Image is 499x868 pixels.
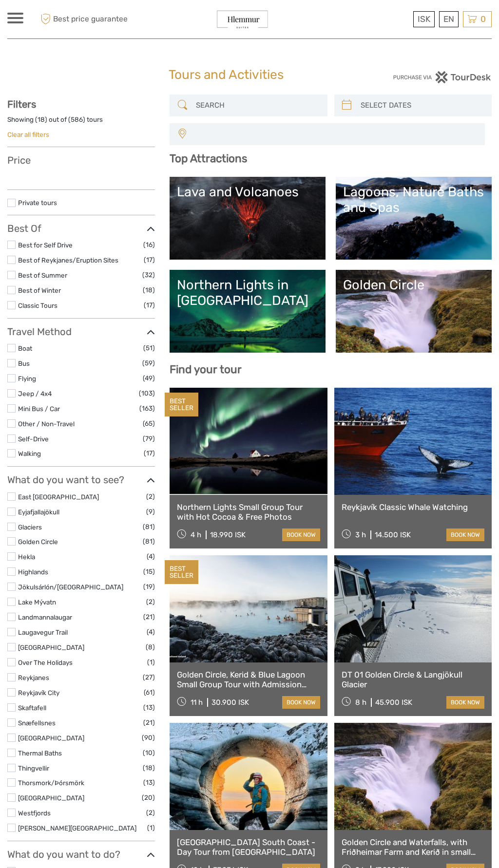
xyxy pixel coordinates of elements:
a: Best of Winter [18,286,61,294]
a: book now [282,528,320,541]
span: (15) [143,566,155,577]
span: (18) [143,762,155,774]
a: [GEOGRAPHIC_DATA] [18,734,84,742]
a: Reykjavík Classic Whale Watching [342,502,484,512]
img: PurchaseViaTourDesk.png [393,71,492,83]
a: Other / Non-Travel [18,420,75,428]
a: Classic Tours [18,302,58,309]
span: (10) [143,747,155,758]
span: (2) [146,596,155,607]
strong: Filters [7,98,36,110]
a: [PERSON_NAME][GEOGRAPHIC_DATA] [18,824,136,832]
h3: Price [7,154,155,166]
a: Eyjafjallajökull [18,508,59,516]
span: Best price guarantee [38,11,129,27]
a: Thorsmork/Þórsmörk [18,779,84,787]
div: 18.990 ISK [210,530,246,539]
a: Jeep / 4x4 [18,390,52,397]
img: General Info: [214,7,271,31]
a: East [GEOGRAPHIC_DATA] [18,493,99,501]
a: Lake Mývatn [18,598,56,606]
span: (81) [143,521,155,532]
a: Best for Self Drive [18,241,73,249]
span: (51) [143,342,155,354]
a: Highlands [18,568,48,576]
a: Northern Lights Small Group Tour with Hot Cocoa & Free Photos [177,502,320,522]
span: (79) [143,433,155,444]
span: 0 [479,14,487,24]
span: ISK [418,14,430,24]
span: (17) [144,448,155,459]
div: BEST SELLER [165,560,198,585]
a: Golden Circle, Kerid & Blue Lagoon Small Group Tour with Admission Ticket [177,670,320,690]
a: Jökulsárlón/[GEOGRAPHIC_DATA] [18,583,123,591]
a: [GEOGRAPHIC_DATA] [18,794,84,802]
span: (59) [142,358,155,369]
input: SEARCH [192,97,322,114]
a: Laugavegur Trail [18,628,68,636]
a: Thermal Baths [18,749,62,757]
span: (4) [147,551,155,562]
h1: Tours and Activities [169,67,330,83]
span: (1) [147,822,155,833]
h3: What do you want to do? [7,849,155,860]
a: Boat [18,344,32,352]
span: (13) [143,702,155,713]
a: Self-Drive [18,435,49,443]
a: Golden Circle [18,538,58,546]
span: 4 h [191,530,201,539]
a: [GEOGRAPHIC_DATA] South Coast - Day Tour from [GEOGRAPHIC_DATA] [177,837,320,857]
h3: What do you want to see? [7,474,155,486]
a: Best of Reykjanes/Eruption Sites [18,256,118,264]
span: (163) [139,403,155,414]
div: 14.500 ISK [375,530,411,539]
b: Top Attractions [170,152,247,165]
div: Showing ( ) out of ( ) tours [7,115,155,130]
span: (32) [142,269,155,281]
a: [GEOGRAPHIC_DATA] [18,643,84,651]
a: book now [282,696,320,709]
label: 586 [71,115,83,124]
span: (65) [143,418,155,429]
a: Skaftafell [18,704,46,712]
div: Golden Circle [343,277,484,293]
a: Reykjanes [18,674,49,681]
span: (49) [143,373,155,384]
span: (90) [142,732,155,743]
a: DT 01 Golden Circle & Langjökull Glacier [342,670,484,690]
a: Reykjavík City [18,689,59,697]
h3: Best Of [7,223,155,234]
a: Flying [18,375,36,382]
span: 3 h [355,530,366,539]
a: book now [446,528,484,541]
a: Bus [18,359,30,367]
a: Lava and Volcanoes [177,184,318,252]
b: Find your tour [170,363,242,376]
span: (27) [143,672,155,683]
input: SELECT DATES [357,97,487,114]
span: 8 h [355,698,366,707]
a: Westfjords [18,809,51,817]
span: (18) [143,284,155,296]
span: (1) [147,657,155,668]
a: Golden Circle and Waterfalls, with Friðheimar Farm and Kerið in small group [342,837,484,857]
div: BEST SELLER [165,393,198,417]
span: (19) [143,581,155,592]
a: Glaciers [18,523,42,531]
span: (81) [143,536,155,547]
a: Hekla [18,553,35,561]
a: Golden Circle [343,277,484,345]
span: (2) [146,491,155,502]
div: 45.900 ISK [375,698,412,707]
a: Snæfellsnes [18,719,56,727]
span: (13) [143,777,155,788]
a: Over The Holidays [18,659,73,666]
span: (8) [146,642,155,653]
a: Walking [18,450,41,457]
span: (9) [146,506,155,517]
span: (17) [144,300,155,311]
div: Lava and Volcanoes [177,184,318,200]
h3: Travel Method [7,326,155,338]
div: 30.900 ISK [211,698,249,707]
a: Clear all filters [7,131,49,138]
